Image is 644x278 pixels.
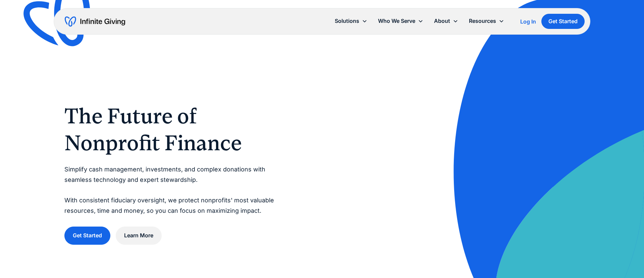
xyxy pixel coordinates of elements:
[520,17,536,26] a: Log In
[541,14,585,29] a: Get Started
[116,227,162,244] a: Learn More
[434,16,450,26] div: About
[65,16,125,27] a: home
[378,16,415,26] div: Who We Serve
[329,14,373,28] div: Solutions
[520,19,536,24] div: Log In
[64,164,281,216] p: Simplify cash management, investments, and complex donations with seamless technology and expert ...
[64,103,281,156] h1: The Future of Nonprofit Finance
[429,14,464,28] div: About
[335,16,359,26] div: Solutions
[64,227,110,244] a: Get Started
[464,14,509,28] div: Resources
[469,16,496,26] div: Resources
[373,14,429,28] div: Who We Serve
